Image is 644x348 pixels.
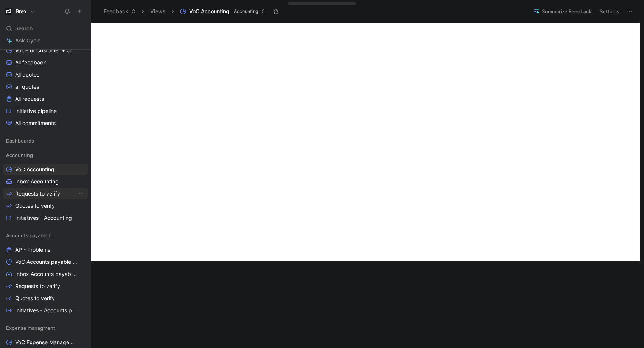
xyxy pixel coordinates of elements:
span: Accounts payable (AP) [6,232,57,239]
div: Expense managment [3,322,88,334]
span: Initiative pipeline [15,107,57,115]
span: All quotes [15,71,39,78]
button: VoC AccountingAccounting [177,6,269,17]
a: Voice of Customer + Commercial NRR Feedback [3,45,88,56]
button: Settings [596,6,623,17]
div: Accounts payable (AP) [3,230,88,241]
a: All quotes [3,69,88,80]
span: All feedback [15,59,46,66]
span: VoC Accounting [189,8,229,15]
span: Accounting [234,8,258,15]
span: Dashboards [6,137,34,144]
a: all quotes [3,81,88,92]
div: Accounting [3,149,88,161]
a: VoC Accounts payable (AP) [3,256,88,268]
button: Views [147,6,169,17]
a: Quotes to verify [3,200,88,212]
button: BrexBrex [3,6,37,17]
button: Feedback [100,6,139,17]
a: Requests to verifyView actions [3,188,88,199]
span: All commitments [15,119,56,127]
span: Accounting [6,151,33,159]
span: Quotes to verify [15,202,55,210]
a: Initiatives - Accounts payable (AP) [3,305,88,316]
span: VoC Accounting [15,166,54,173]
a: Inbox Accounting [3,176,88,187]
span: Voice of Customer + Commercial NRR Feedback [15,47,81,54]
span: Requests to verify [15,282,60,290]
span: Initiatives - Accounts payable (AP) [15,307,79,314]
span: Expense managment [6,324,55,332]
span: Search [15,24,33,33]
div: Dashboards [3,135,88,149]
span: Initiatives - Accounting [15,214,72,222]
span: VoC Accounts payable (AP) [15,258,78,266]
span: Ask Cycle [15,36,40,45]
a: VoC Expense Management [3,337,88,348]
button: Summarize Feedback [530,6,595,17]
span: VoC Expense Management [15,339,78,346]
span: AP - Problems [15,246,50,254]
div: Search [3,23,88,34]
div: Dashboards [3,135,88,146]
a: Requests to verify [3,281,88,292]
a: Initiative pipeline [3,105,88,117]
a: AP - Problems [3,244,88,256]
span: Inbox Accounting [15,178,59,185]
a: All feedback [3,57,88,68]
button: View actions [77,190,85,198]
span: Inbox Accounts payable (AP) [15,270,78,278]
div: AccountingVoC AccountingInbox AccountingRequests to verifyView actionsQuotes to verifyInitiatives... [3,149,88,224]
a: Ask Cycle [3,35,88,46]
span: All requests [15,95,44,103]
span: Requests to verify [15,190,60,198]
a: VoC Accounting [3,164,88,175]
a: Initiatives - Accounting [3,212,88,224]
a: All commitments [3,118,88,129]
a: All requests [3,93,88,105]
h1: Brex [16,8,27,15]
span: Quotes to verify [15,295,55,302]
div: Main sectionInboxVoice of CustomerVoice of Customer + Commercial NRR FeedbackAll feedbackAll quot... [3,6,88,129]
a: Inbox Accounts payable (AP) [3,268,88,280]
img: Brex [5,8,12,15]
div: Accounts payable (AP)AP - ProblemsVoC Accounts payable (AP)Inbox Accounts payable (AP)Requests to... [3,230,88,316]
span: all quotes [15,83,39,91]
a: Quotes to verify [3,293,88,304]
